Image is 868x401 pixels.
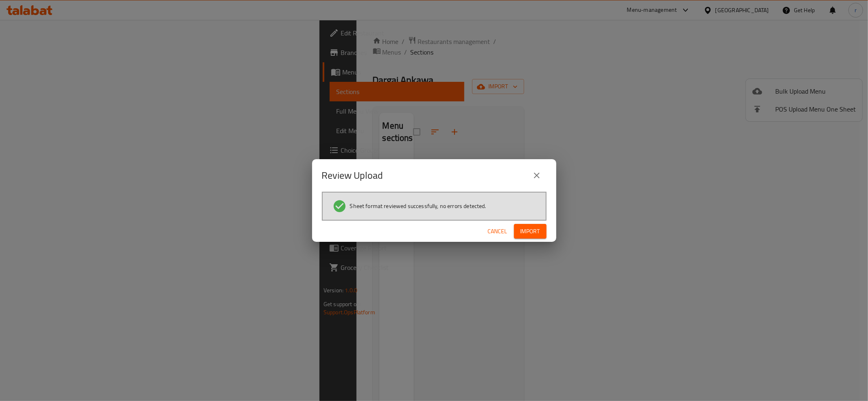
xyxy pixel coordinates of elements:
[488,226,507,237] span: Cancel
[514,224,547,239] button: Import
[350,202,486,210] span: Sheet format reviewed successfully, no errors detected.
[527,166,547,185] button: close
[485,224,511,239] button: Cancel
[322,169,383,182] h2: Review Upload
[520,226,540,237] span: Import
